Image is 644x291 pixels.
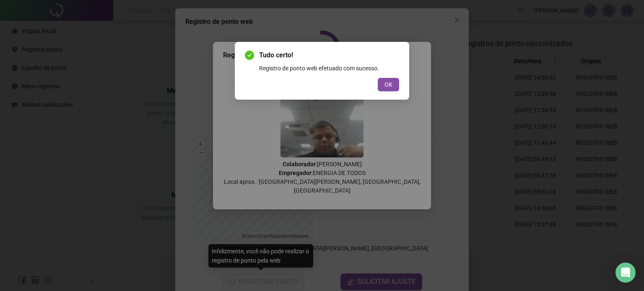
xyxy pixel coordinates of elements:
[378,78,399,91] button: OK
[615,263,636,283] div: Open Intercom Messenger
[384,80,392,89] span: OK
[259,50,399,60] span: Tudo certo!
[259,64,399,73] div: Registro de ponto web efetuado com sucesso.
[245,51,254,60] span: check-circle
